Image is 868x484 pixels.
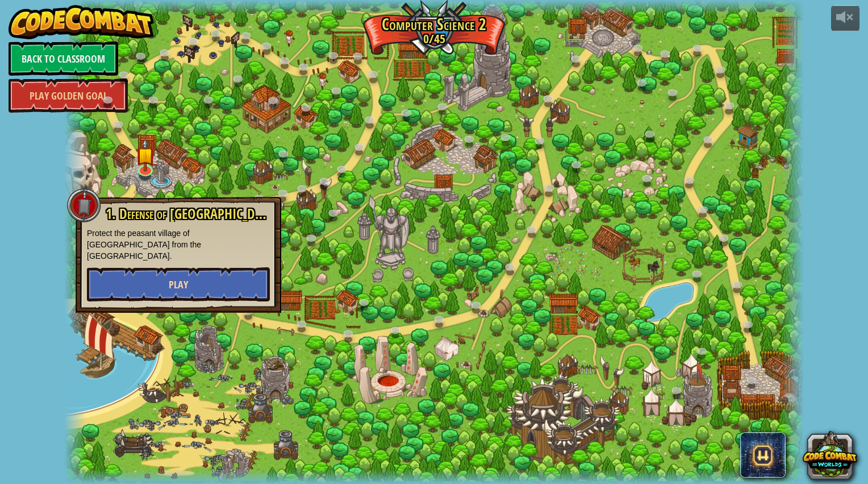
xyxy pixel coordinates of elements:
button: Adjust volume [831,5,859,32]
p: Protect the peasant village of [GEOGRAPHIC_DATA] from the [GEOGRAPHIC_DATA]. [87,227,270,262]
button: Play [87,267,270,301]
a: Play Golden Goal [9,78,128,113]
img: level-banner-started.png [136,138,155,172]
span: 1. Defense of [GEOGRAPHIC_DATA] [106,204,279,224]
img: CodeCombat - Learn how to code by playing a game [9,5,154,39]
a: Back to Classroom [9,42,118,76]
span: Play [169,278,188,292]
